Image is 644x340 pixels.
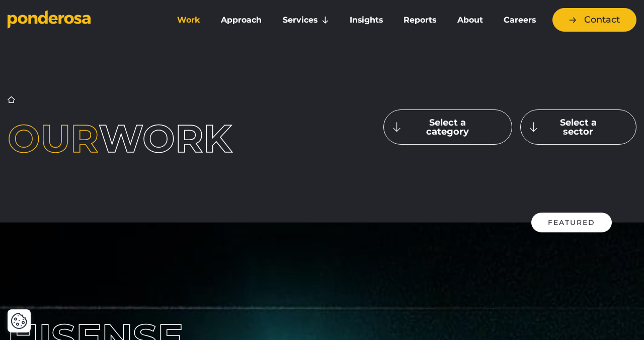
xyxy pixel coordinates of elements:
a: Careers [496,10,544,31]
a: Reports [395,10,445,31]
a: Insights [341,10,391,31]
a: Home [8,96,15,103]
button: Select a sector [520,109,636,145]
span: Our [8,115,99,162]
img: Revisit consent button [11,312,28,329]
h1: work [8,120,261,158]
div: Featured [531,212,612,232]
a: Contact [552,8,636,32]
a: About [449,10,491,31]
a: Work [169,10,208,31]
a: Go to homepage [8,10,153,30]
a: Services [274,10,337,31]
a: Approach [212,10,270,31]
button: Cookie Settings [11,312,28,329]
button: Select a category [383,109,512,145]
